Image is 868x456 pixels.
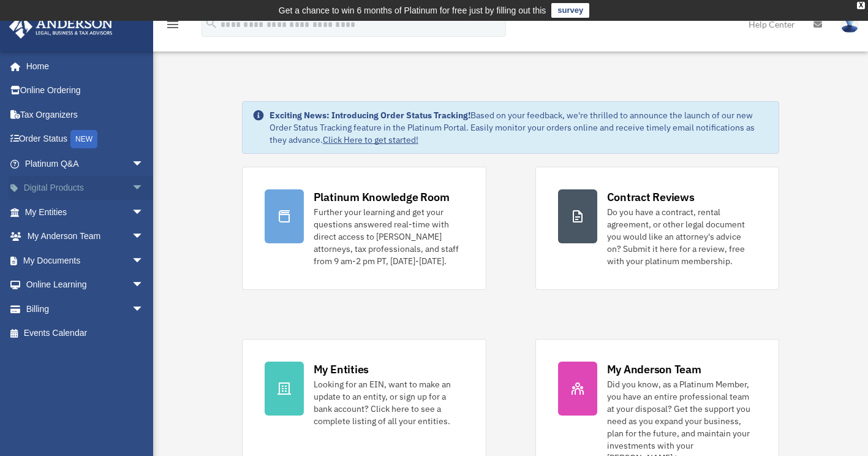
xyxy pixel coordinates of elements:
a: My Documentsarrow_drop_down [9,248,162,273]
a: Events Calendar [9,321,162,346]
a: Tax Organizers [9,102,162,127]
div: Further your learning and get your questions answered real-time with direct access to [PERSON_NAM... [314,206,464,267]
a: Click Here to get started! [323,134,418,145]
a: Platinum Q&Aarrow_drop_down [9,151,162,176]
a: Platinum Knowledge Room Further your learning and get your questions answered real-time with dire... [242,167,486,290]
span: arrow_drop_down [132,151,156,177]
div: Do you have a contract, rental agreement, or other legal document you would like an attorney's ad... [607,206,757,267]
a: Online Ordering [9,78,162,103]
span: arrow_drop_down [132,248,156,273]
div: My Anderson Team [607,362,701,377]
i: search [205,17,218,30]
span: arrow_drop_down [132,176,156,201]
a: Home [9,54,156,78]
span: arrow_drop_down [132,273,156,298]
div: Platinum Knowledge Room [314,189,450,205]
a: My Entitiesarrow_drop_down [9,200,162,224]
div: Based on your feedback, we're thrilled to announce the launch of our new Order Status Tracking fe... [270,109,769,146]
span: arrow_drop_down [132,224,156,249]
div: My Entities [314,362,369,377]
a: Billingarrow_drop_down [9,297,162,321]
a: Digital Productsarrow_drop_down [9,176,162,200]
div: Looking for an EIN, want to make an update to an entity, or sign up for a bank account? Click her... [314,378,464,427]
i: menu [165,17,180,32]
div: NEW [70,130,97,148]
span: arrow_drop_down [132,200,156,225]
img: User Pic [840,15,859,33]
a: menu [165,21,180,32]
a: My Anderson Teamarrow_drop_down [9,224,162,249]
a: Contract Reviews Do you have a contract, rental agreement, or other legal document you would like... [535,167,780,290]
a: survey [551,3,589,18]
span: arrow_drop_down [132,297,156,322]
a: Online Learningarrow_drop_down [9,273,162,297]
a: Order StatusNEW [9,127,162,152]
strong: Exciting News: Introducing Order Status Tracking! [270,110,470,121]
div: Get a chance to win 6 months of Platinum for free just by filling out this [279,3,546,18]
img: Anderson Advisors Platinum Portal [6,15,116,39]
div: close [857,2,865,9]
div: Contract Reviews [607,189,695,205]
